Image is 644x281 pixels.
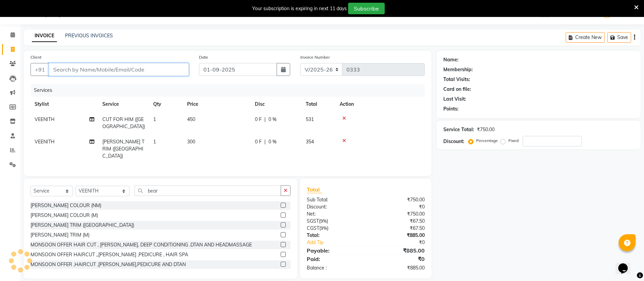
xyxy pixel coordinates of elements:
[321,225,327,231] span: 9%
[31,251,188,258] div: MONSOON OFFER HAIRCUT ,,[PERSON_NAME] ,PEDICURE , HAIR SPA
[336,97,425,112] th: Action
[187,116,195,122] span: 450
[31,241,252,248] div: MONSOON OFFER HAIR CUT , [PERSON_NAME], DEEP CONDITIONING .DTAN AND HEADMASSAGE
[443,96,466,103] div: Last Visit:
[302,246,366,255] div: Payable:
[302,210,366,218] div: Net:
[302,97,336,112] th: Total
[252,5,347,12] div: Your subscription is expiring in next 11 days
[306,116,314,122] span: 531
[268,116,277,123] span: 0 %
[31,261,186,268] div: MONSOON OFFER ,HAIRCUT ,[PERSON_NAME],PEDICURE AND DTAN
[443,66,473,73] div: Membership:
[268,138,277,145] span: 0 %
[31,54,41,60] label: Client
[35,139,55,145] span: VEENITH
[102,116,145,129] span: CUT FOR HIM ([GEOGRAPHIC_DATA])
[135,185,281,196] input: Search or Scan
[366,196,430,203] div: ₹750.00
[31,202,101,209] div: [PERSON_NAME] COLOUR (NM)
[366,232,430,239] div: ₹885.00
[443,138,464,145] div: Discount:
[307,225,319,231] span: CGST
[320,218,327,224] span: 9%
[98,97,149,112] th: Service
[366,203,430,210] div: ₹0
[149,97,183,112] th: Qty
[183,97,251,112] th: Price
[302,218,366,225] div: ( )
[251,97,302,112] th: Disc
[348,3,385,14] button: Subscribe
[443,86,471,93] div: Card on file:
[35,116,55,122] span: VEENITH
[31,97,98,112] th: Stylist
[102,139,144,159] span: [PERSON_NAME] TRIM ([GEOGRAPHIC_DATA])
[476,138,498,144] label: Percentage
[302,225,366,232] div: ( )
[264,116,266,123] span: |
[302,255,366,263] div: Paid:
[153,139,156,145] span: 1
[32,30,57,42] a: INVOICE
[302,196,366,203] div: Sub Total:
[255,138,262,145] span: 0 F
[31,63,49,76] button: +91
[443,76,470,83] div: Total Visits:
[31,212,98,219] div: [PERSON_NAME] COLOUR (M)
[607,32,631,43] button: Save
[306,139,314,145] span: 354
[302,203,366,210] div: Discount:
[443,56,459,63] div: Name:
[366,246,430,255] div: ₹885.00
[307,186,322,193] span: Total
[300,54,330,60] label: Invoice Number
[477,126,495,133] div: ₹750.00
[31,222,134,229] div: [PERSON_NAME] TRIM ([GEOGRAPHIC_DATA])
[366,255,430,263] div: ₹0
[366,225,430,232] div: ₹67.50
[65,33,113,39] a: PREVIOUS INVOICES
[566,32,605,43] button: Create New
[255,116,262,123] span: 0 F
[31,232,89,239] div: [PERSON_NAME] TRIM (M)
[302,232,366,239] div: Total:
[264,138,266,145] span: |
[302,264,366,272] div: Balance :
[443,126,474,133] div: Service Total:
[616,254,637,274] iframe: chat widget
[508,138,519,144] label: Fixed
[199,54,208,60] label: Date
[366,264,430,272] div: ₹885.00
[443,105,459,113] div: Points:
[377,239,430,246] div: ₹0
[307,218,319,224] span: SGST
[302,239,377,246] a: Add Tip
[366,218,430,225] div: ₹67.50
[187,139,195,145] span: 300
[31,84,430,97] div: Services
[49,63,189,76] input: Search by Name/Mobile/Email/Code
[153,116,156,122] span: 1
[366,210,430,218] div: ₹750.00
